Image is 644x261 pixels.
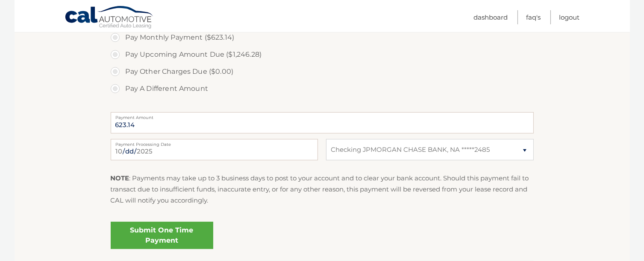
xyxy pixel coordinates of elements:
label: Pay Other Charges Due ($0.00) [111,63,534,80]
p: : Payments may take up to 3 business days to post to your account and to clear your bank account.... [111,173,534,206]
a: Cal Automotive [65,6,154,30]
a: Submit One Time Payment [111,222,213,249]
label: Pay Upcoming Amount Due ($1,246.28) [111,46,534,63]
label: Pay A Different Amount [111,80,534,97]
a: Dashboard [474,10,508,24]
a: Logout [559,10,580,24]
label: Pay Monthly Payment ($623.14) [111,29,534,46]
strong: NOTE [111,174,129,182]
label: Payment Processing Date [111,139,318,146]
input: Payment Amount [111,112,534,133]
input: Payment Date [111,139,318,160]
a: FAQ's [526,10,541,24]
label: Payment Amount [111,112,534,119]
